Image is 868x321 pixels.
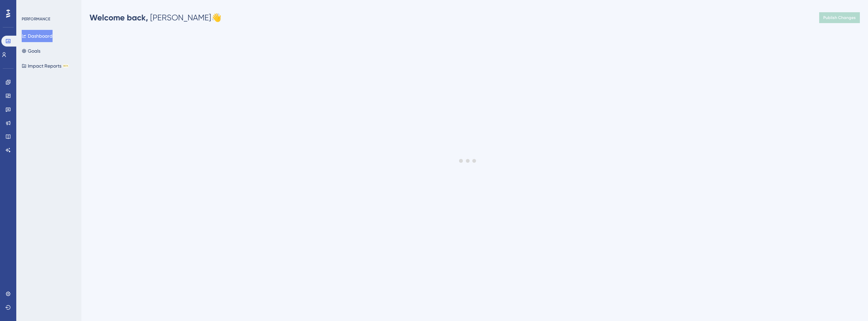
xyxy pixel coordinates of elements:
[90,12,221,23] div: [PERSON_NAME] 👋
[22,30,53,42] button: Dashboard
[22,16,50,22] div: PERFORMANCE
[22,45,40,57] button: Goals
[90,13,148,22] span: Welcome back,
[823,15,856,20] span: Publish Changes
[63,64,69,68] div: BETA
[819,12,860,23] button: Publish Changes
[22,60,69,72] button: Impact ReportsBETA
